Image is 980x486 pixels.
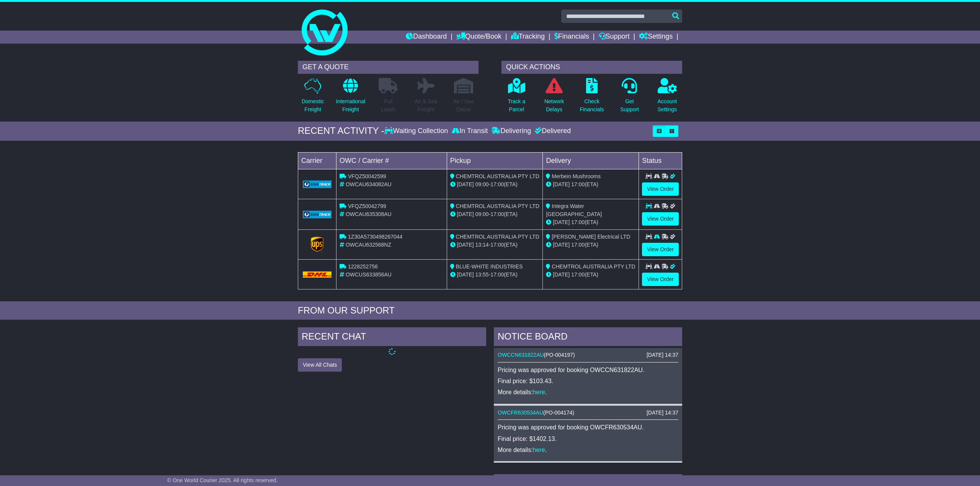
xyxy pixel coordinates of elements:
[511,31,545,44] a: Tracking
[658,98,677,114] p: Account Settings
[580,78,604,118] a: CheckFinancials
[346,211,392,217] span: OWCAU635308AU
[447,152,543,169] td: Pickup
[450,210,540,218] div: - (ETA)
[642,212,679,226] a: View Order
[346,181,392,187] span: OWCAU634082AU
[336,98,365,114] p: International Freight
[599,31,630,44] a: Support
[571,271,585,278] span: 17:00
[553,242,570,248] span: [DATE]
[303,211,332,218] img: GetCarrierServiceLogo
[298,327,486,348] div: RECENT CHAT
[546,218,635,226] div: (ETA)
[498,410,543,416] a: OWCFR630534AU
[647,352,678,358] div: [DATE] 14:37
[348,203,386,209] span: VFQZ50042799
[546,203,602,217] span: Integra Water [GEOGRAPHIC_DATA]
[642,243,679,256] a: View Order
[533,127,571,135] div: Delivered
[639,31,673,44] a: Settings
[553,271,570,278] span: [DATE]
[453,98,474,114] p: Air / Sea Depot
[298,125,384,137] div: RECENT ACTIVITY -
[348,263,378,270] span: 1228252756
[336,152,447,169] td: OWC / Carrier #
[348,173,386,179] span: VFQZ50042599
[498,352,544,358] a: OWCCN631822AU
[303,271,332,278] img: DHL.png
[647,410,678,416] div: [DATE] 14:37
[498,366,678,374] p: Pricing was approved for booking OWCCN631822AU.
[552,234,630,240] span: [PERSON_NAME] Electrical LTD
[552,173,601,179] span: Merbein Mushrooms
[302,98,324,114] p: Domestic Freight
[546,352,573,358] span: PO-004197
[546,180,635,189] div: (ETA)
[346,271,392,278] span: OWCUS633856AU
[498,377,678,385] p: Final price: $103.43.
[545,410,573,416] span: PO-004174
[553,181,570,187] span: [DATE]
[298,358,342,372] button: View All Chats
[456,173,539,179] span: CHEMTROL AUSTRALIA PTY LTD
[450,180,540,189] div: - (ETA)
[498,446,678,453] p: More details: .
[456,31,501,44] a: Quote/Book
[298,305,682,316] div: FROM OUR SUPPORT
[450,271,540,279] div: - (ETA)
[554,31,589,44] a: Financials
[301,78,324,118] a: DomesticFreight
[553,219,570,225] span: [DATE]
[571,219,585,225] span: 17:00
[639,152,682,169] td: Status
[642,182,679,196] a: View Order
[311,237,324,252] img: GetCarrierServiceLogo
[498,410,678,416] div: ( )
[498,352,678,358] div: ( )
[406,31,447,44] a: Dashboard
[544,78,564,118] a: NetworkDelays
[544,98,564,114] p: Network Delays
[501,61,682,74] div: QUICK ACTIONS
[346,242,391,248] span: OWCAU632568NZ
[456,234,539,240] span: CHEMTROL AUSTRALIA PTY LTD
[507,78,526,118] a: Track aParcel
[498,424,678,431] p: Pricing was approved for booking OWCFR630534AU.
[571,181,585,187] span: 17:00
[490,127,533,135] div: Delivering
[456,203,539,209] span: CHEMTROL AUSTRALIA PTY LTD
[546,271,635,279] div: (ETA)
[546,241,635,249] div: (ETA)
[456,263,523,270] span: BLUE-WHITE INDUSTRIES
[490,181,504,187] span: 17:00
[620,78,639,118] a: GetSupport
[490,271,504,278] span: 17:00
[490,211,504,217] span: 17:00
[498,388,678,396] p: More details: .
[450,241,540,249] div: - (ETA)
[475,271,489,278] span: 13:55
[620,98,639,114] p: Get Support
[475,181,489,187] span: 09:00
[450,127,490,135] div: In Transit
[475,211,489,217] span: 09:00
[379,98,398,114] p: Full Loads
[642,273,679,286] a: View Order
[298,152,336,169] td: Carrier
[580,98,604,114] p: Check Financials
[384,127,450,135] div: Waiting Collection
[457,271,474,278] span: [DATE]
[533,389,545,395] a: here
[415,98,437,114] p: Air & Sea Freight
[457,181,474,187] span: [DATE]
[571,242,585,248] span: 17:00
[298,61,479,74] div: GET A QUOTE
[543,152,639,169] td: Delivery
[475,242,489,248] span: 13:14
[657,78,678,118] a: AccountSettings
[335,78,366,118] a: InternationalFreight
[494,327,682,348] div: NOTICE BOARD
[457,211,474,217] span: [DATE]
[498,435,678,442] p: Final price: $1402.13.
